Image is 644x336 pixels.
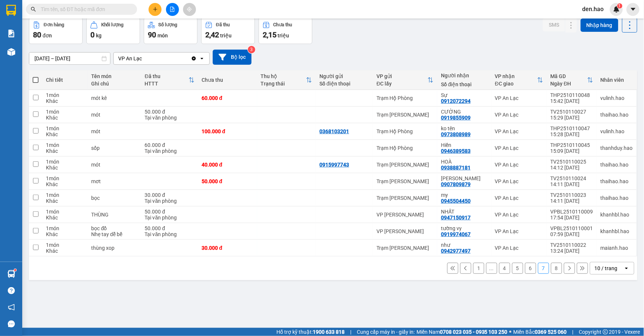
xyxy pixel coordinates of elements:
[514,328,567,336] span: Miền Bắc
[551,125,593,131] div: THP2510110047
[273,22,292,27] div: Chưa thu
[440,329,508,335] strong: 0708 023 035 - 0935 103 250
[627,3,640,16] button: caret-down
[376,81,428,87] div: ĐC lấy
[202,128,253,134] div: 100.000 đ
[551,231,593,237] div: 07:59 [DATE]
[46,131,84,137] div: Khác
[495,112,543,118] div: VP An Lạc
[551,225,593,231] div: VPBL2510110001
[495,245,543,251] div: VP An Lạc
[551,131,593,137] div: 15:28 [DATE]
[617,3,623,9] sup: 1
[166,3,179,16] button: file-add
[7,30,15,37] img: solution-icon
[144,17,197,44] button: Số lượng90món
[201,17,255,44] button: Đã thu2,42 triệu
[495,178,543,184] div: VP An Lạc
[248,46,255,53] sup: 3
[601,128,633,134] div: vulinh.hao
[319,162,349,168] div: 0915997743
[157,33,168,38] span: món
[216,22,230,27] div: Đã thu
[601,212,633,218] div: khanhbl.hao
[46,231,84,237] div: Khác
[551,248,593,254] div: 13:24 [DATE]
[551,242,593,248] div: TV2510110022
[46,198,84,204] div: Khác
[46,125,84,131] div: 1 món
[441,198,471,204] div: 0945504450
[6,5,16,16] img: logo-vxr
[376,178,434,184] div: Trạm [PERSON_NAME]
[373,70,437,90] th: Toggle SortBy
[441,192,488,198] div: my
[551,215,593,221] div: 17:54 [DATE]
[525,263,536,274] button: 6
[220,33,232,38] span: triệu
[441,109,488,115] div: CƯỜNG
[601,77,633,83] div: Nhân viên
[376,95,434,101] div: Trạm Hộ Phòng
[601,245,633,251] div: maianh.hao
[159,22,177,27] div: Số lượng
[92,245,137,251] div: thùng xop
[92,178,137,184] div: mơt
[92,145,137,151] div: sốp
[319,73,369,79] div: Người gửi
[319,81,369,87] div: Số điện thoại
[441,148,471,154] div: 0946389583
[8,320,15,327] span: message
[441,231,471,237] div: 0919974067
[7,48,15,56] img: warehouse-icon
[441,215,471,221] div: 0947150917
[601,95,633,101] div: vulinh.hao
[101,22,124,27] div: Khối lượng
[441,131,471,137] div: 0973808989
[319,128,349,134] div: 0368103201
[92,225,137,231] div: bọc đồ
[601,195,633,201] div: thaihao.hao
[259,17,312,44] button: Chưa thu2,15 triệu
[486,263,497,274] button: ...
[92,95,137,101] div: mót kê
[92,231,137,237] div: Nhẹ tay dễ bể
[261,81,306,87] div: Trạng thái
[92,162,137,168] div: mót
[145,209,195,215] div: 50.000 đ
[46,115,84,121] div: Khác
[441,125,488,131] div: ko tên
[31,7,36,12] span: search
[149,3,162,16] button: plus
[543,18,565,31] button: SMS
[92,112,137,118] div: mót
[90,30,94,39] span: 0
[46,181,84,187] div: Khác
[441,159,488,165] div: HOÀ
[46,148,84,154] div: Khác
[551,175,593,181] div: TV2510110024
[512,263,523,274] button: 5
[495,195,543,201] div: VP An Lạc
[551,109,593,115] div: TV2510110027
[153,7,158,12] span: plus
[547,70,597,90] th: Toggle SortBy
[46,175,84,181] div: 1 món
[376,112,434,118] div: Trạm [PERSON_NAME]
[191,56,197,61] svg: Clear value
[145,142,195,148] div: 60.000 đ
[143,55,143,62] input: Selected VP An Lạc.
[145,231,195,237] div: Tại văn phòng
[92,212,137,218] div: THÙNG
[551,81,587,87] div: Ngày ĐH
[148,30,156,39] span: 90
[7,270,15,278] img: warehouse-icon
[46,192,84,198] div: 1 món
[551,198,593,204] div: 14:11 [DATE]
[263,30,276,39] span: 2,15
[41,5,128,13] input: Tìm tên, số ĐT hoặc mã đơn
[595,265,618,272] div: 10 / trang
[29,53,110,64] input: Select a date range.
[145,192,195,198] div: 30.000 đ
[46,165,84,171] div: Khác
